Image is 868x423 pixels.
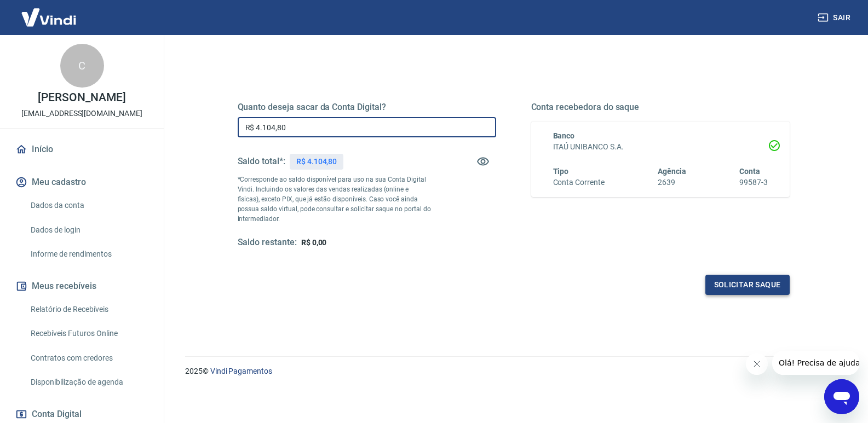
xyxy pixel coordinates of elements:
span: Conta [739,167,760,176]
p: 2025 © [185,366,842,377]
h6: 2639 [658,177,686,188]
img: Vindi [13,1,84,34]
button: Sair [815,8,855,28]
button: Meu cadastro [13,170,151,194]
span: Tipo [553,167,569,176]
h5: Saldo restante: [238,237,297,248]
a: Início [13,137,151,161]
span: Olá! Precisa de ajuda? [7,8,92,16]
h6: ITAÚ UNIBANCO S.A. [553,141,768,153]
a: Recebíveis Futuros Online [26,322,151,345]
h6: Conta Corrente [553,177,605,188]
a: Contratos com credores [26,347,151,369]
button: Solicitar saque [705,275,790,295]
p: R$ 4.104,80 [296,156,337,167]
iframe: Botão para abrir a janela de mensagens [824,379,859,414]
a: Dados da conta [26,194,151,217]
button: Meus recebíveis [13,274,151,298]
iframe: Mensagem da empresa [772,351,859,375]
span: Banco [553,131,575,140]
p: [EMAIL_ADDRESS][DOMAIN_NAME] [21,108,142,119]
div: C [60,44,104,88]
a: Relatório de Recebíveis [26,298,151,321]
a: Vindi Pagamentos [210,367,272,375]
a: Informe de rendimentos [26,243,151,265]
span: R$ 0,00 [301,238,327,247]
a: Dados de login [26,219,151,241]
iframe: Fechar mensagem [746,353,768,375]
h5: Quanto deseja sacar da Conta Digital? [238,102,496,113]
p: [PERSON_NAME] [38,92,125,103]
p: *Corresponde ao saldo disponível para uso na sua Conta Digital Vindi. Incluindo os valores das ve... [238,175,432,224]
h6: 99587-3 [739,177,768,188]
h5: Conta recebedora do saque [531,102,790,113]
h5: Saldo total*: [238,156,285,167]
span: Agência [658,167,686,176]
a: Disponibilização de agenda [26,371,151,393]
